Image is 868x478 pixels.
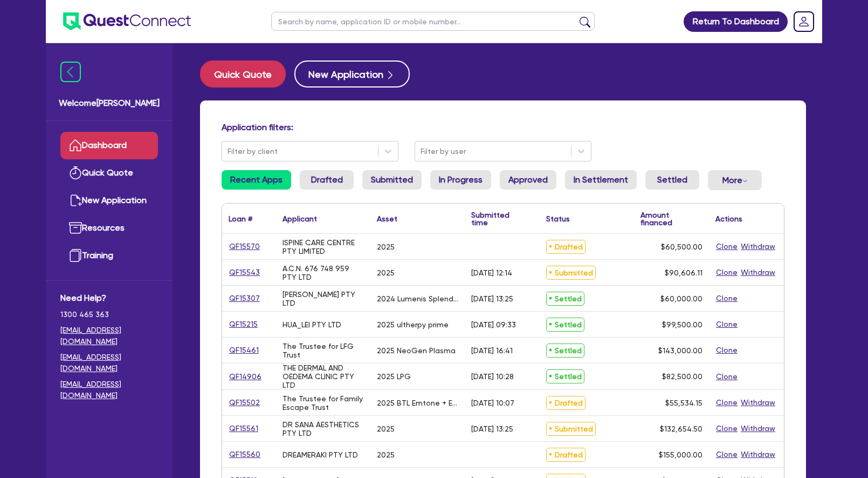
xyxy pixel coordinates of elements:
[715,292,738,305] button: Clone
[229,215,252,223] div: Loan #
[471,399,514,407] div: [DATE] 10:07
[229,396,260,409] a: QF15502
[222,122,784,132] h4: Application filters:
[300,170,354,190] a: Drafted
[715,240,738,253] button: Clone
[283,420,364,437] div: DR SANA AESTHETICS PTY LTD
[229,422,259,435] a: QF15561
[229,344,259,356] a: QF15461
[660,425,702,433] span: $132,654.50
[546,318,584,332] span: Settled
[60,132,158,159] a: Dashboard
[59,97,160,110] span: Welcome [PERSON_NAME]
[60,187,158,214] a: New Application
[362,170,422,190] a: Submitted
[471,320,516,329] div: [DATE] 09:33
[229,240,260,253] a: QF15570
[229,371,262,383] a: QF14906
[546,396,585,410] span: Drafted
[377,320,449,329] div: 2025 ultherpy prime
[60,379,158,401] a: [EMAIL_ADDRESS][DOMAIN_NAME]
[283,394,364,412] div: The Trustee for Family Escape Trust
[283,342,364,359] div: The Trustee for LFG Trust
[660,294,702,303] span: $60,000.00
[662,372,702,381] span: $82,500.00
[283,450,358,459] div: DREAMERAKI PTY LTD
[471,294,513,303] div: [DATE] 13:25
[665,399,702,407] span: $55,534.15
[60,292,158,305] span: Need Help?
[69,249,82,262] img: training
[665,268,702,277] span: $90,606.11
[546,422,596,436] span: Submitted
[640,211,702,226] div: Amount financed
[715,448,738,461] button: Clone
[283,290,364,307] div: [PERSON_NAME] PTY LTD
[546,266,596,280] span: Submitted
[471,346,513,355] div: [DATE] 16:41
[222,170,291,190] a: Recent Apps
[377,450,395,459] div: 2025
[684,11,788,32] a: Return To Dashboard
[271,12,595,31] input: Search by name, application ID or mobile number...
[662,320,702,329] span: $99,500.00
[500,170,556,190] a: Approved
[229,292,260,305] a: QF15307
[294,60,410,87] a: New Application
[69,221,82,234] img: resources
[790,8,818,36] a: Dropdown toggle
[740,422,776,435] button: Withdraw
[283,320,341,329] div: HUA_LEI PTY LTD
[546,240,585,254] span: Drafted
[283,363,364,389] div: THE DERMAL AND OEDEMA CLINIC PTY LTD
[60,214,158,242] a: Resources
[283,264,364,281] div: A.C.N. 676 748 959 PTY LTD
[715,396,738,409] button: Clone
[283,215,317,223] div: Applicant
[546,369,584,383] span: Settled
[60,159,158,187] a: Quick Quote
[661,243,702,251] span: $60,500.00
[546,344,584,358] span: Settled
[565,170,637,190] a: In Settlement
[377,294,458,303] div: 2024 Lumenis Splendor
[229,266,260,279] a: QF15543
[229,448,261,461] a: QF15560
[471,268,512,277] div: [DATE] 12:14
[740,396,776,409] button: Withdraw
[377,372,411,381] div: 2025 LPG
[60,309,158,320] span: 1300 465 363
[430,170,491,190] a: In Progress
[740,448,776,461] button: Withdraw
[377,268,395,277] div: 2025
[645,170,699,190] a: Settled
[546,292,584,306] span: Settled
[69,166,82,179] img: quick-quote
[60,62,81,82] img: icon-menu-close
[715,318,738,331] button: Clone
[377,346,456,355] div: 2025 NeoGen Plasma
[471,372,514,381] div: [DATE] 10:28
[715,266,738,279] button: Clone
[715,344,738,356] button: Clone
[200,60,286,87] button: Quick Quote
[546,448,585,462] span: Drafted
[60,325,158,347] a: [EMAIL_ADDRESS][DOMAIN_NAME]
[471,211,523,226] div: Submitted time
[200,60,294,87] a: Quick Quote
[377,215,397,223] div: Asset
[229,318,258,331] a: QF15215
[471,425,513,433] div: [DATE] 13:25
[740,240,776,253] button: Withdraw
[69,194,82,207] img: new-application
[659,450,702,459] span: $155,000.00
[546,215,570,223] div: Status
[658,346,702,355] span: $143,000.00
[60,352,158,374] a: [EMAIL_ADDRESS][DOMAIN_NAME]
[715,371,738,383] button: Clone
[377,399,458,407] div: 2025 BTL Emtone + Emsella appicator
[740,266,776,279] button: Withdraw
[377,243,395,251] div: 2025
[63,12,191,30] img: quest-connect-logo-blue
[715,422,738,435] button: Clone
